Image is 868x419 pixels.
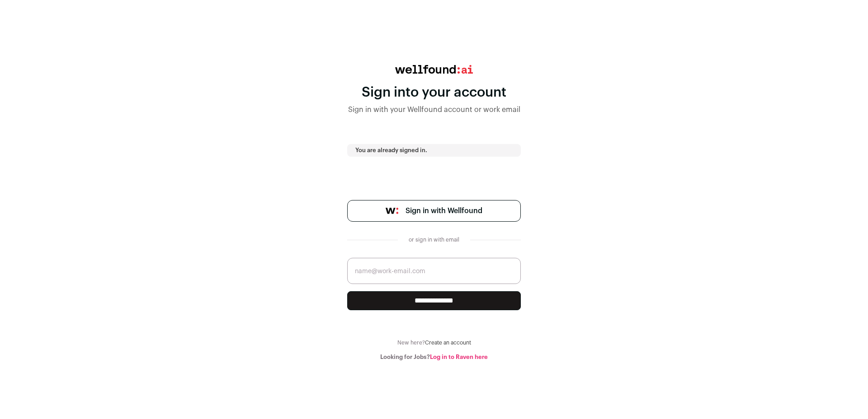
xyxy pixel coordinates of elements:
[347,104,521,115] div: Sign in with your Wellfound account or work email
[406,205,482,216] span: Sign in with Wellfound
[395,65,473,74] img: wellfound:ai
[347,339,521,346] div: New here?
[430,354,488,360] a: Log in to Raven here
[386,208,398,214] img: wellfound-symbol-flush-black-fb3c872781a75f747ccb3a119075da62bfe97bd399995f84a933054e44a575c4.png
[347,84,521,101] div: Sign into your account
[355,147,513,154] p: You are already signed in.
[347,200,521,222] a: Sign in with Wellfound
[347,258,521,284] input: name@work-email.com
[347,354,521,361] div: Looking for Jobs?
[425,340,471,345] a: Create an account
[405,236,463,243] div: or sign in with email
